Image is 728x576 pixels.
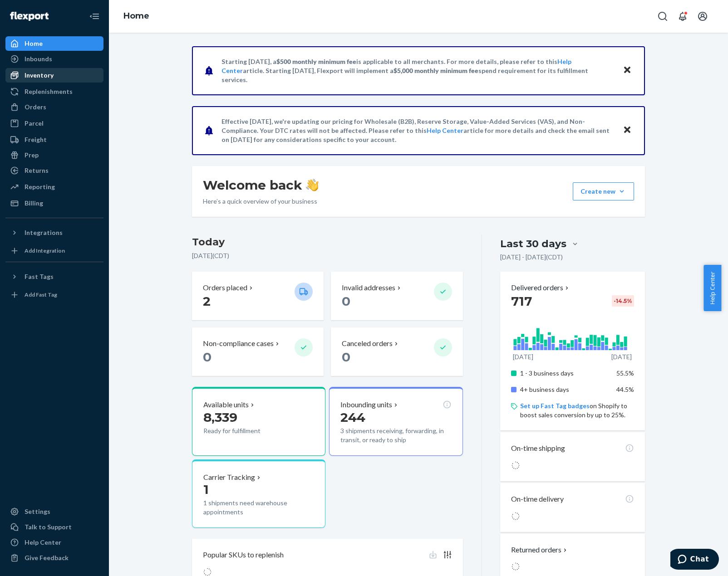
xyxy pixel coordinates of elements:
[192,459,325,528] button: Carrier Tracking11 shipments need warehouse appointments
[25,291,57,298] div: Add Fast Tag
[25,272,54,281] div: Fast Tags
[276,58,356,65] span: $500 monthly minimum fee
[123,11,149,21] a: Home
[25,71,54,80] div: Inventory
[5,551,103,565] button: Give Feedback
[25,166,49,175] div: Returns
[427,127,463,134] a: Help Center
[203,349,212,365] span: 0
[5,535,103,550] a: Help Center
[674,7,692,25] button: Open notifications
[5,148,103,162] a: Prep
[25,247,65,254] div: Add Integration
[342,338,393,349] p: Canceled orders
[340,426,451,444] p: 3 shipments receiving, forwarding, in transit, or ready to ship
[654,7,672,25] button: Open Search Box
[511,283,571,293] button: Delivered orders
[25,199,43,208] div: Billing
[203,426,287,435] p: Ready for fulfillment
[116,3,157,29] ol: breadcrumbs
[5,196,103,210] a: Billing
[573,182,634,200] button: Create new
[25,54,52,63] div: Inbounds
[513,352,533,361] p: [DATE]
[5,36,103,51] a: Home
[394,67,478,74] span: $5,000 monthly minimum fee
[203,472,255,483] p: Carrier Tracking
[621,124,633,137] button: Close
[192,327,324,376] button: Non-compliance cases 0
[329,387,462,456] button: Inbounding units2443 shipments receiving, forwarding, in transit, or ready to ship
[203,293,211,309] span: 2
[511,494,564,504] p: On-time delivery
[25,522,72,532] div: Talk to Support
[5,180,103,194] a: Reporting
[5,68,103,83] a: Inventory
[85,7,103,25] button: Close Navigation
[221,117,614,144] p: Effective [DATE], we're updating our pricing for Wholesale (B2B), Reserve Storage, Value-Added Se...
[511,443,565,454] p: On-time shipping
[203,410,237,425] span: 8,339
[331,327,462,376] button: Canceled orders 0
[25,39,43,48] div: Home
[520,369,610,378] p: 1 - 3 business days
[306,179,319,191] img: hand-wave emoji
[203,177,319,193] h1: Welcome back
[500,253,563,262] p: [DATE] - [DATE] ( CDT )
[5,288,103,302] a: Add Fast Tag
[611,352,632,361] p: [DATE]
[25,119,44,128] div: Parcel
[10,12,49,21] img: Flexport logo
[203,283,247,293] p: Orders placed
[203,338,274,349] p: Non-compliance cases
[5,132,103,147] a: Freight
[703,265,721,311] button: Help Center
[192,251,463,260] p: [DATE] ( CDT )
[192,235,463,249] h3: Today
[25,507,50,516] div: Settings
[5,504,103,519] a: Settings
[5,244,103,258] a: Add Integration
[192,272,324,320] button: Orders placed 2
[203,400,249,410] p: Available units
[5,100,103,114] a: Orders
[5,116,103,131] a: Parcel
[25,151,39,160] div: Prep
[203,197,319,206] p: Here’s a quick overview of your business
[612,295,634,307] div: -14.5 %
[340,410,365,425] span: 244
[25,87,73,96] div: Replenishments
[25,103,46,112] div: Orders
[203,498,314,517] p: 1 shipments need warehouse appointments
[203,550,284,560] p: Popular SKUs to replenish
[511,545,569,555] button: Returned orders
[5,84,103,99] a: Replenishments
[5,52,103,66] a: Inbounds
[520,402,590,410] a: Set up Fast Tag badges
[5,520,103,534] button: Talk to Support
[25,182,55,191] div: Reporting
[5,163,103,178] a: Returns
[520,401,634,420] p: on Shopify to boost sales conversion by up to 25%.
[342,283,395,293] p: Invalid addresses
[694,7,712,25] button: Open account menu
[5,269,103,284] button: Fast Tags
[221,57,614,84] p: Starting [DATE], a is applicable to all merchants. For more details, please refer to this article...
[616,386,634,393] span: 44.5%
[203,482,209,497] span: 1
[340,400,392,410] p: Inbounding units
[25,135,47,144] div: Freight
[192,387,325,456] button: Available units8,339Ready for fulfillment
[511,293,532,309] span: 717
[25,228,63,237] div: Integrations
[670,549,719,571] iframe: Opens a widget where you can chat to one of our agents
[25,538,61,547] div: Help Center
[25,553,69,562] div: Give Feedback
[342,293,350,309] span: 0
[500,237,566,251] div: Last 30 days
[520,385,610,394] p: 4+ business days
